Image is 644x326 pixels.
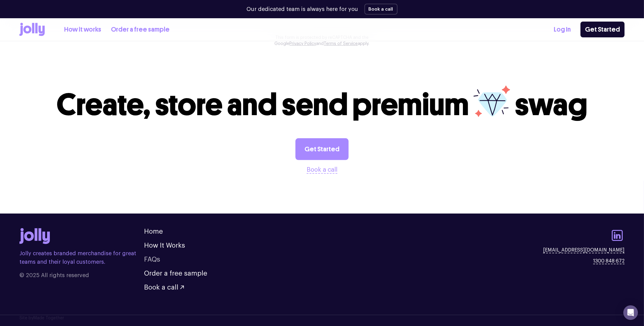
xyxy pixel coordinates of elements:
[19,271,144,280] span: © 2025 All rights reserved
[515,86,587,123] span: swag
[307,165,337,175] button: Book a call
[19,249,144,266] p: Jolly creates branded merchandise for great teams and their loyal customers.
[19,315,625,321] p: Site by
[247,5,358,13] p: Our dedicated team is always here for you
[580,22,625,37] a: Get Started
[364,4,398,15] button: Book a call
[111,25,170,35] a: Order a free sample
[57,86,469,123] span: Create, store and send premium
[64,25,101,35] a: How it works
[543,246,625,254] a: [EMAIL_ADDRESS][DOMAIN_NAME]
[144,228,163,235] a: Home
[623,305,638,320] div: Open Intercom Messenger
[144,284,178,291] span: Book a call
[593,257,625,265] a: 1300 848 672
[324,42,358,46] a: Terms of Service
[295,138,349,160] a: Get Started
[144,270,207,277] a: Order a free sample
[144,256,160,263] a: FAQs
[144,242,185,249] a: How It Works
[290,42,316,46] a: Privacy Policy
[554,25,571,35] a: Log In
[144,284,184,291] button: Book a call
[33,316,64,320] a: Made Together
